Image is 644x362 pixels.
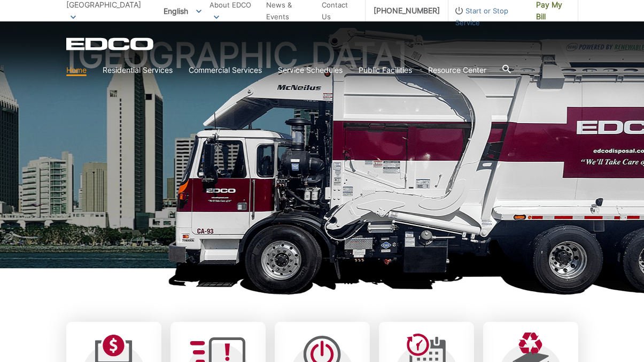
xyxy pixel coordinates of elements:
[66,37,155,50] a: EDCD logo. Return to the homepage.
[156,2,210,20] span: English
[278,64,343,76] a: Service Schedules
[189,64,262,76] a: Commercial Services
[359,64,412,76] a: Public Facilities
[66,64,87,76] a: Home
[66,38,578,273] h1: [GEOGRAPHIC_DATA]
[103,64,173,76] a: Residential Services
[428,64,486,76] a: Resource Center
